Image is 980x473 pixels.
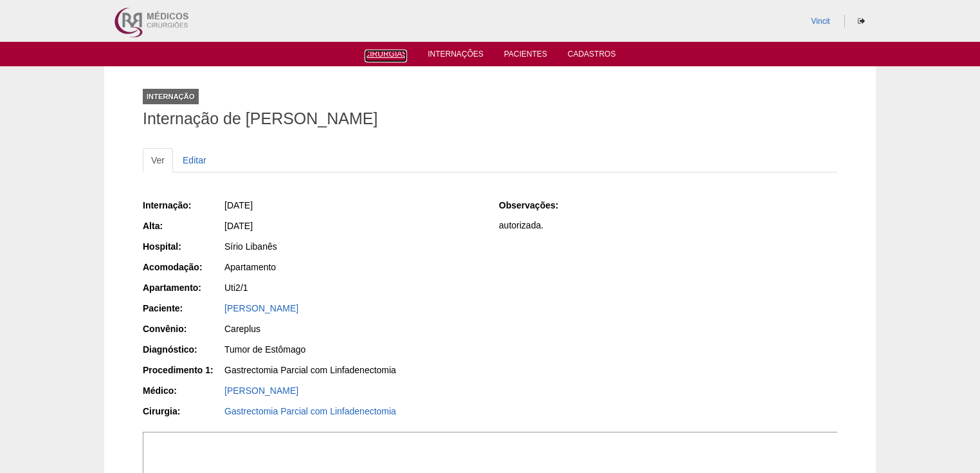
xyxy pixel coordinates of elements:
div: Apartamento [224,261,481,274]
div: Paciente: [143,302,223,315]
a: Gastrectomia Parcial com Linfadenectomia [224,406,396,416]
a: Vincit [812,17,830,26]
span: [DATE] [224,200,253,210]
span: [DATE] [224,221,253,231]
div: Médico: [143,384,223,397]
div: Internação [143,89,199,104]
p: autorizada. [499,219,837,232]
div: Cirurgia: [143,405,223,418]
div: Convênio: [143,322,223,335]
a: [PERSON_NAME] [224,385,298,396]
div: Hospital: [143,240,223,253]
div: Observações: [499,199,579,212]
div: Alta: [143,219,223,232]
a: Cadastros [568,50,616,62]
div: Procedimento 1: [143,364,223,376]
div: Tumor de Estômago [224,343,481,356]
div: Diagnóstico: [143,343,223,356]
i: Sair [858,17,865,25]
a: Internações [428,50,484,62]
a: Ver [143,148,173,172]
h1: Internação de [PERSON_NAME] [143,111,837,127]
div: Apartamento: [143,281,223,294]
a: Cirurgias [365,50,408,62]
div: Careplus [224,322,481,335]
div: Sírio Libanês [224,240,481,253]
a: Editar [174,148,215,172]
div: Acomodação: [143,261,223,274]
a: Pacientes [504,50,547,62]
div: Uti2/1 [224,281,481,294]
div: Internação: [143,199,223,212]
div: Gastrectomia Parcial com Linfadenectomia [224,364,481,376]
a: [PERSON_NAME] [224,303,298,313]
